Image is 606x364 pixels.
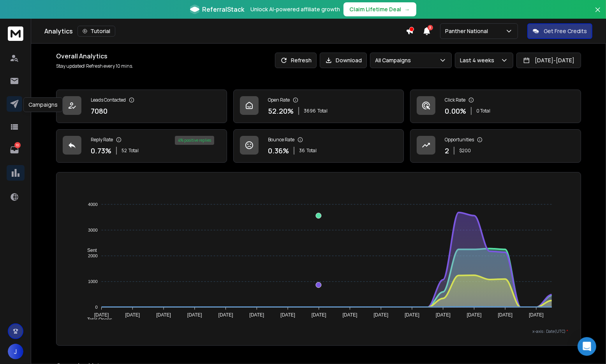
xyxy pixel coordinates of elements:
[122,148,127,154] span: 52
[291,56,312,64] p: Refresh
[344,2,416,16] button: Claim Lifetime Deal→
[125,313,140,318] tspan: [DATE]
[91,97,126,103] p: Leads Contacted
[81,317,112,322] span: Total Opens
[8,344,23,359] button: J
[544,27,587,35] p: Get Free Credits
[203,5,245,14] span: ReferralStack
[304,108,316,114] span: 3696
[56,51,133,61] h1: Overall Analytics
[251,5,340,13] p: Unlock AI-powered affiliate growth
[410,90,581,123] a: Click Rate0.00%0 Total
[343,313,358,318] tspan: [DATE]
[476,108,490,114] p: 0 Total
[460,56,497,64] p: Last 4 weeks
[14,142,21,148] p: 10
[233,129,404,163] a: Bounce Rate0.36%36Total
[44,26,406,37] div: Analytics
[516,53,581,68] button: [DATE]-[DATE]
[445,145,449,156] p: 2
[410,129,581,163] a: Opportunities2$200
[593,5,603,23] button: Close banner
[233,90,404,123] a: Open Rate52.20%3696Total
[373,313,388,318] tspan: [DATE]
[320,53,367,68] button: Download
[23,97,63,112] div: Campaigns
[299,148,305,154] span: 36
[312,313,326,318] tspan: [DATE]
[578,337,596,356] div: Open Intercom Messenger
[527,23,592,39] button: Get Free Credits
[88,228,97,232] tspan: 3000
[529,313,544,318] tspan: [DATE]
[275,53,317,68] button: Refresh
[88,279,97,284] tspan: 1000
[7,142,22,158] a: 10
[280,313,295,318] tspan: [DATE]
[268,97,290,103] p: Open Rate
[56,63,133,69] p: Stay updated! Refresh every 10 mins.
[405,313,419,318] tspan: [DATE]
[445,106,466,116] p: 0.00 %
[218,313,233,318] tspan: [DATE]
[405,5,410,13] span: →
[336,56,362,64] p: Download
[317,108,328,114] span: Total
[445,27,491,35] p: Panther National
[56,129,227,163] a: Reply Rate0.73%52Total4% positive replies
[187,313,202,318] tspan: [DATE]
[94,313,109,318] tspan: [DATE]
[156,313,171,318] tspan: [DATE]
[88,253,97,258] tspan: 2000
[78,26,115,37] button: Tutorial
[91,137,113,143] p: Reply Rate
[307,148,317,154] span: Total
[467,313,482,318] tspan: [DATE]
[91,145,111,156] p: 0.73 %
[428,25,433,30] span: 3
[459,148,471,154] p: $ 200
[129,148,139,154] span: Total
[498,313,513,318] tspan: [DATE]
[91,106,107,116] p: 7080
[69,329,568,334] p: x-axis : Date(UTC)
[375,56,414,64] p: All Campaigns
[95,305,98,309] tspan: 0
[436,313,451,318] tspan: [DATE]
[56,90,227,123] a: Leads Contacted7080
[268,145,289,156] p: 0.36 %
[249,313,264,318] tspan: [DATE]
[81,248,97,253] span: Sent
[88,202,97,207] tspan: 4000
[268,106,294,116] p: 52.20 %
[175,136,214,145] div: 4 % positive replies
[268,137,294,143] p: Bounce Rate
[445,97,465,103] p: Click Rate
[445,137,474,143] p: Opportunities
